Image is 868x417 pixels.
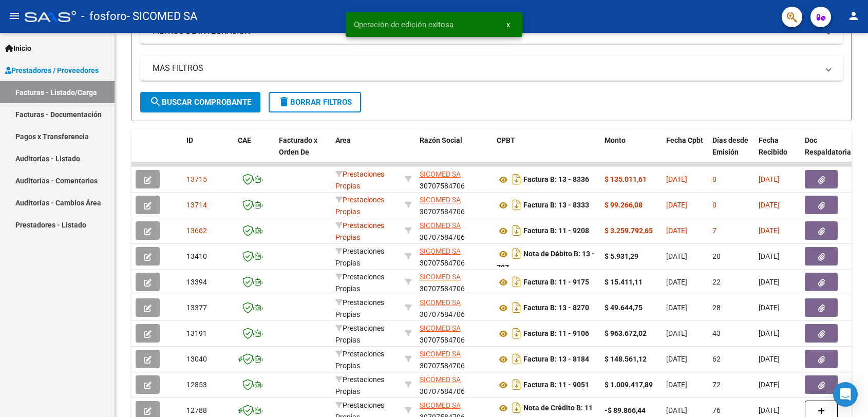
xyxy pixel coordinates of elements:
span: Area [335,136,351,144]
mat-icon: delete [278,96,290,108]
span: [DATE] [666,175,687,183]
span: [DATE] [666,201,687,209]
datatable-header-cell: Area [331,129,401,175]
span: Fecha Recibido [759,136,787,156]
span: 13377 [186,304,207,312]
mat-icon: search [149,96,162,108]
span: [DATE] [666,381,687,389]
span: 28 [712,304,721,312]
span: [DATE] [666,304,687,312]
datatable-header-cell: Fecha Recibido [754,129,801,175]
strong: $ 3.259.792,65 [605,226,653,235]
span: [DATE] [666,226,687,235]
button: x [498,15,518,34]
span: Fecha Cpbt [666,136,703,144]
span: Prestaciones Propias [335,324,384,344]
span: Prestaciones Propias [335,247,384,267]
span: [DATE] [666,355,687,363]
div: 30707584706 [420,374,488,395]
i: Descargar documento [510,197,523,213]
span: 13040 [186,355,207,363]
span: Prestaciones Propias [335,170,384,190]
span: CAE [238,136,251,144]
span: SICOMED SA [420,221,461,230]
strong: Factura B: 13 - 8336 [523,176,589,184]
strong: $ 99.266,08 [605,201,643,209]
div: 30707584706 [420,297,488,318]
span: Buscar Comprobante [149,98,251,107]
span: [DATE] [666,278,687,286]
div: 30707584706 [420,245,488,267]
strong: $ 135.011,61 [605,175,647,183]
span: x [506,20,510,29]
span: [DATE] [759,278,780,286]
mat-panel-title: MAS FILTROS [153,63,818,74]
span: [DATE] [759,355,780,363]
span: 13394 [186,278,207,286]
span: SICOMED SA [420,401,461,409]
span: Prestaciones Propias [335,375,384,395]
i: Descargar documento [510,376,523,393]
strong: Factura B: 13 - 8333 [523,201,589,210]
strong: Factura B: 11 - 9175 [523,278,589,287]
span: 13714 [186,201,207,209]
span: SICOMED SA [420,196,461,204]
div: 30707584706 [420,194,488,216]
div: 30707584706 [420,168,488,190]
div: 30707584706 [420,220,488,241]
span: [DATE] [666,406,687,414]
div: Open Intercom Messenger [833,382,858,407]
span: [DATE] [759,201,780,209]
span: [DATE] [759,329,780,337]
span: Monto [605,136,626,144]
strong: $ 5.931,29 [605,252,638,260]
span: SICOMED SA [420,247,461,255]
i: Descargar documento [510,325,523,342]
strong: Factura B: 11 - 9051 [523,381,589,389]
i: Descargar documento [510,222,523,239]
datatable-header-cell: Monto [600,129,662,175]
span: 12788 [186,406,207,414]
span: Razón Social [420,136,462,144]
span: Prestaciones Propias [335,221,384,241]
span: SICOMED SA [420,298,461,307]
div: 30707584706 [420,271,488,293]
strong: $ 1.009.417,89 [605,381,653,389]
span: 20 [712,252,721,260]
span: 13191 [186,329,207,337]
mat-icon: person [847,10,860,22]
span: 0 [712,175,716,183]
span: Prestaciones Propias [335,350,384,370]
span: Inicio [5,43,31,54]
span: CPBT [497,136,515,144]
span: Prestaciones Propias [335,298,384,318]
span: 0 [712,201,716,209]
span: - fosforo [81,5,127,28]
span: 76 [712,406,721,414]
span: Prestaciones Propias [335,196,384,216]
mat-icon: menu [8,10,21,22]
strong: Factura B: 13 - 8184 [523,355,589,364]
span: 7 [712,226,716,235]
datatable-header-cell: Facturado x Orden De [275,129,331,175]
span: Facturado x Orden De [279,136,317,156]
div: 30707584706 [420,323,488,344]
strong: Factura B: 11 - 9106 [523,330,589,338]
span: Prestadores / Proveedores [5,65,99,76]
i: Descargar documento [510,351,523,367]
button: Borrar Filtros [269,92,361,112]
button: Buscar Comprobante [140,92,260,112]
span: Días desde Emisión [712,136,748,156]
span: [DATE] [666,329,687,337]
span: SICOMED SA [420,324,461,332]
strong: $ 15.411,11 [605,278,643,286]
span: ID [186,136,193,144]
span: SICOMED SA [420,170,461,178]
span: Doc Respaldatoria [805,136,851,156]
span: [DATE] [759,406,780,414]
i: Descargar documento [510,171,523,187]
span: 43 [712,329,721,337]
datatable-header-cell: CAE [234,129,275,175]
span: Operación de edición exitosa [354,20,454,30]
datatable-header-cell: Fecha Cpbt [662,129,708,175]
